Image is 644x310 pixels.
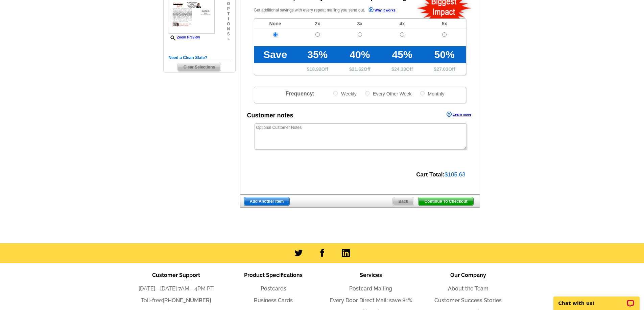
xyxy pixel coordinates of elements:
div: Customer notes [247,111,293,120]
span: n [227,27,230,32]
td: 5x [423,19,466,29]
td: $ Off [296,63,339,75]
td: None [254,19,296,29]
span: $105.63 [445,171,465,178]
a: Learn more [447,112,471,117]
span: 24.33 [394,66,406,72]
span: 21.62 [352,66,364,72]
span: » [227,37,230,42]
p: Get additional savings with every repeat mailing you send out. [254,6,410,14]
span: o [227,22,230,27]
td: Save [254,46,296,63]
a: Back [392,197,414,206]
span: s [227,32,230,37]
td: $ Off [423,63,466,75]
span: Services [360,272,382,278]
span: t [227,11,230,17]
span: Customer Support [152,272,200,278]
td: 3x [339,19,381,29]
input: Monthly [420,91,425,95]
a: Postcard Mailing [349,285,392,292]
label: Monthly [420,90,445,97]
a: About the Team [448,285,488,292]
td: $ Off [339,63,381,75]
a: Postcards [261,285,286,292]
span: Frequency: [285,91,314,96]
span: o [227,1,230,6]
span: Our Company [450,272,486,278]
span: 27.03 [436,66,448,72]
td: $ Off [381,63,423,75]
a: Add Another Item [244,197,290,206]
a: Every Door Direct Mail: save 81% [330,297,412,304]
a: Customer Success Stories [434,297,502,304]
label: Weekly [333,90,357,97]
li: [DATE] - [DATE] 7AM - 4PM PT [127,285,225,293]
a: Zoom Preview [169,35,200,39]
td: 4x [381,19,423,29]
input: Weekly [333,91,338,95]
h5: Need a Clean Slate? [169,55,230,61]
a: Business Cards [254,297,293,304]
td: 40% [339,46,381,63]
label: Every Other Week [364,90,411,97]
a: Why it works [368,7,396,14]
span: Product Specifications [244,272,303,278]
span: Back [393,197,414,205]
span: p [227,6,230,11]
td: 2x [296,19,339,29]
td: 45% [381,46,423,63]
input: Every Other Week [365,91,369,95]
span: 18.92 [310,66,321,72]
span: Clear Selections [178,63,221,71]
span: Continue To Checkout [419,197,473,205]
li: Toll-free: [127,297,225,305]
td: 50% [423,46,466,63]
a: [PHONE_NUMBER] [163,297,211,304]
iframe: LiveChat chat widget [549,289,644,310]
span: i [227,17,230,22]
strong: Cart Total: [416,171,445,178]
td: 35% [296,46,339,63]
